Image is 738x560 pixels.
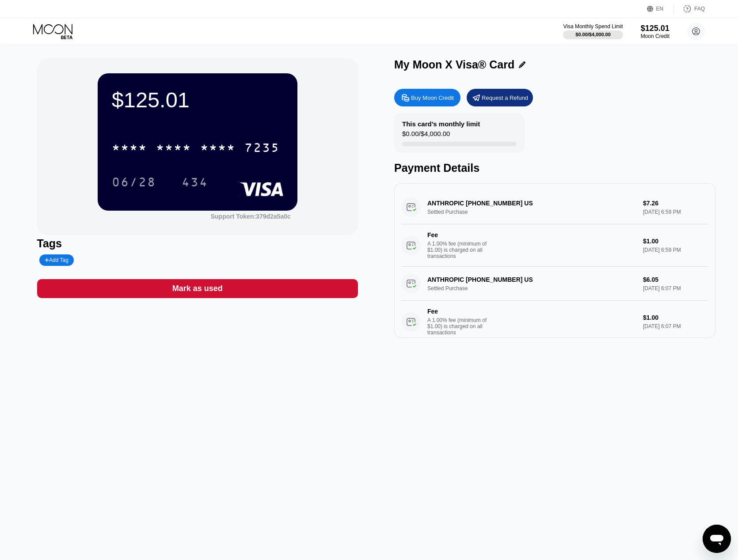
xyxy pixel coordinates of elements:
[211,213,291,220] div: Support Token:379d2a5a0c
[427,308,489,315] div: Fee
[427,317,494,336] div: A 1.00% fee (minimum of $1.00) is charged on all transactions
[37,237,358,250] div: Tags
[394,58,514,71] div: My Moon X Visa® Card
[643,238,708,245] div: $1.00
[467,89,533,106] div: Request a Refund
[674,4,705,13] div: FAQ
[563,23,623,39] div: Visa Monthly Spend Limit$0.00/$4,000.00
[643,323,708,329] div: [DATE] 6:07 PM
[563,23,623,30] div: Visa Monthly Spend Limit
[105,171,163,193] div: 06/28
[402,130,450,142] div: $0.00 / $4,000.00
[402,120,480,128] div: This card’s monthly limit
[244,142,280,156] div: 7235
[641,24,670,39] div: $125.01Moon Credit
[211,213,291,220] div: Support Token: 379d2a5a0c
[427,241,494,259] div: A 1.00% fee (minimum of $1.00) is charged on all transactions
[401,224,708,267] div: FeeA 1.00% fee (minimum of $1.00) is charged on all transactions$1.00[DATE] 6:59 PM
[39,254,74,266] div: Add Tag
[694,6,705,12] div: FAQ
[641,33,670,39] div: Moon Credit
[401,301,708,343] div: FeeA 1.00% fee (minimum of $1.00) is charged on all transactions$1.00[DATE] 6:07 PM
[112,176,156,190] div: 06/28
[411,94,454,102] div: Buy Moon Credit
[482,94,528,102] div: Request a Refund
[643,247,708,253] div: [DATE] 6:59 PM
[112,87,283,112] div: $125.01
[175,171,215,193] div: 434
[703,525,731,553] iframe: Кнопка, открывающая окно обмена сообщениями; идет разговор
[394,162,715,174] div: Payment Details
[37,279,358,298] div: Mark as used
[641,24,670,33] div: $125.01
[182,176,208,190] div: 434
[647,4,674,13] div: EN
[172,284,223,294] div: Mark as used
[45,257,68,263] div: Add Tag
[656,6,664,12] div: EN
[575,32,611,37] div: $0.00 / $4,000.00
[427,231,489,238] div: Fee
[394,89,460,106] div: Buy Moon Credit
[643,314,708,321] div: $1.00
